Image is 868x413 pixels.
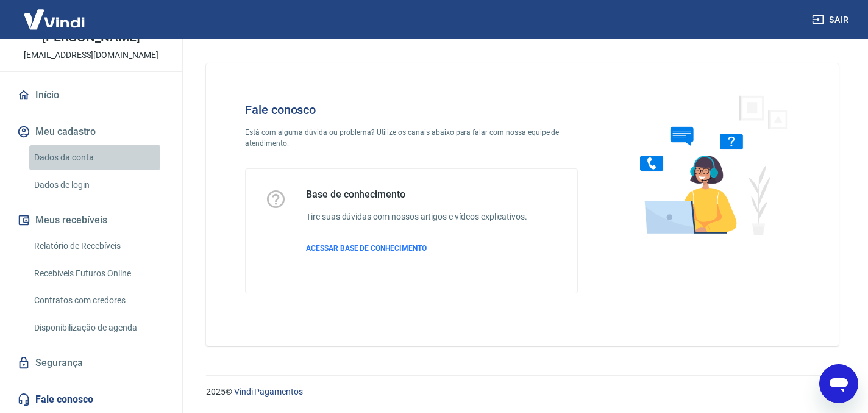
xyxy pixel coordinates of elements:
a: Relatório de Recebíveis [29,234,168,259]
button: Meus recebíveis [15,207,168,234]
a: Disponibilização de agenda [29,315,168,340]
span: ACESSAR BASE DE CONHECIMENTO [306,244,427,253]
img: Vindi [15,1,94,38]
a: Dados da conta [29,145,168,170]
a: Início [15,82,168,109]
h5: Base de conhecimento [306,189,527,201]
p: [PERSON_NAME] [42,31,140,44]
p: Está com alguma dúvida ou problema? Utilize os canais abaixo para falar com nossa equipe de atend... [245,127,578,149]
a: Vindi Pagamentos [234,387,303,397]
a: Recebíveis Futuros Online [29,261,168,286]
img: Fale conosco [616,83,801,246]
h4: Fale conosco [245,102,578,117]
a: Segurança [15,350,168,376]
p: [EMAIL_ADDRESS][DOMAIN_NAME] [24,49,158,62]
h6: Tire suas dúvidas com nossos artigos e vídeos explicativos. [306,210,527,223]
a: ACESSAR BASE DE CONHECIMENTO [306,243,527,254]
a: Contratos com credores [29,288,168,313]
a: Fale conosco [15,386,168,413]
iframe: Button to launch messaging window, conversation in progress [819,364,858,403]
button: Sair [809,9,853,31]
button: Meu cadastro [15,118,168,145]
a: Dados de login [29,173,168,198]
p: 2025 © [206,386,839,398]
